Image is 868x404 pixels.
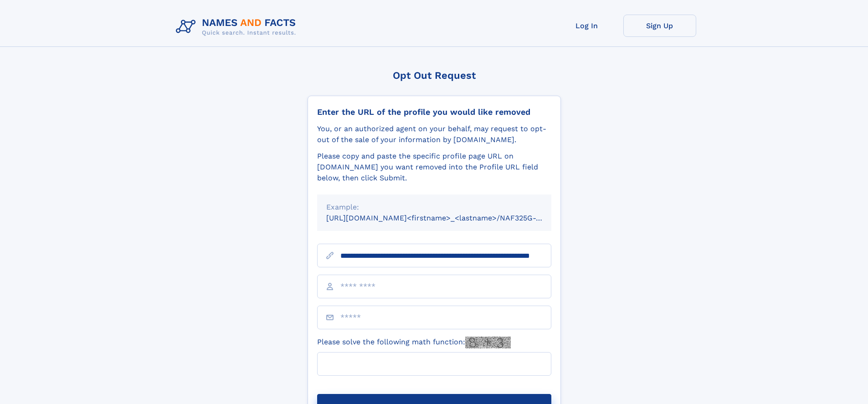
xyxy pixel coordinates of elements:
[623,15,696,37] a: Sign Up
[326,202,542,213] div: Example:
[326,214,569,222] small: [URL][DOMAIN_NAME]<firstname>_<lastname>/NAF325G-xxxxxxxx
[317,337,511,348] label: Please solve the following math function:
[317,107,551,117] div: Enter the URL of the profile you would like removed
[317,123,551,145] div: You, or an authorized agent on your behalf, may request to opt-out of the sale of your informatio...
[172,15,303,39] img: Logo Names and Facts
[317,151,551,184] div: Please copy and paste the specific profile page URL on [DOMAIN_NAME] you want removed into the Pr...
[550,15,623,37] a: Log In
[308,70,561,81] div: Opt Out Request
